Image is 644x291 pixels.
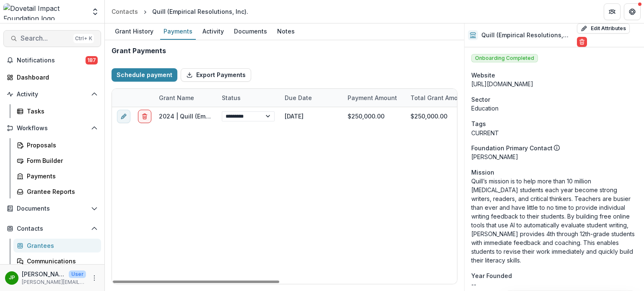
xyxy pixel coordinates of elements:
[199,25,227,37] div: Activity
[117,110,130,123] button: edit
[13,239,101,252] a: Grantees
[274,25,298,37] div: Notes
[89,273,99,283] button: More
[27,241,94,250] div: Grantees
[3,88,101,101] button: Open Activity
[3,3,86,20] img: Dovetail Impact Foundation logo
[577,37,587,47] button: Delete
[471,119,486,128] span: Tags
[112,7,138,16] div: Contacts
[17,125,88,132] span: Workflows
[108,5,252,18] nav: breadcrumb
[159,113,262,120] a: 2024 | Quill (Empirical Resolutions)
[471,152,637,161] p: [PERSON_NAME]
[112,23,157,40] a: Grant History
[405,93,468,102] div: Total Grant Amount
[274,23,298,40] a: Notes
[13,254,101,268] a: Communications
[471,271,512,280] span: Year Founded
[217,89,280,107] div: Status
[73,34,94,43] div: Ctrl + K
[471,168,494,177] span: Mission
[3,202,101,215] button: Open Documents
[3,30,101,47] button: Search...
[280,107,343,125] div: [DATE]
[13,185,101,198] a: Grantee Reports
[22,278,86,286] p: [PERSON_NAME][EMAIL_ADDRESS][DOMAIN_NAME]
[21,34,70,42] span: Search...
[231,25,270,37] div: Documents
[405,89,468,107] div: Total Grant Amount
[154,93,199,102] div: Grant Name
[138,110,151,123] button: delete
[86,56,98,64] span: 187
[471,80,533,88] a: [URL][DOMAIN_NAME]
[471,71,495,80] span: Website
[471,177,637,265] p: Quill’s mission is to help more than 10 million [MEDICAL_DATA] students each year become strong w...
[3,70,101,84] a: Dashboard
[27,107,94,116] div: Tasks
[471,95,490,104] span: Sector
[89,3,101,20] button: Open entity switcher
[160,25,196,37] div: Payments
[112,25,157,37] div: Grant History
[217,93,246,102] div: Status
[27,172,94,180] div: Payments
[17,205,88,212] span: Documents
[17,73,94,82] div: Dashboard
[481,32,573,39] h2: Quill (Empirical Resolutions, Inc).
[3,54,101,67] button: Notifications187
[13,154,101,167] a: Form Builder
[471,130,499,137] span: CURRENT
[471,280,637,289] p: --
[27,257,94,265] div: Communications
[13,138,101,152] a: Proposals
[17,57,86,64] span: Notifications
[343,89,405,107] div: Payment Amount
[160,23,196,40] a: Payments
[17,91,88,98] span: Activity
[624,3,641,20] button: Get Help
[154,89,217,107] div: Grant Name
[27,187,94,196] div: Grantee Reports
[108,5,141,18] a: Contacts
[343,107,405,125] div: $250,000.00
[343,93,402,102] div: Payment Amount
[280,93,317,102] div: Due Date
[405,107,468,125] div: $250,000.00
[27,141,94,149] div: Proposals
[9,275,15,281] div: Jason Pittman
[231,23,270,40] a: Documents
[471,54,538,62] span: Onboarding Completed
[280,89,343,107] div: Due Date
[471,104,637,113] p: Education
[3,121,101,135] button: Open Workflows
[27,156,94,165] div: Form Builder
[577,23,630,33] button: Edit Attributes
[13,169,101,183] a: Payments
[152,7,248,16] div: Quill (Empirical Resolutions, Inc).
[3,222,101,235] button: Open Contacts
[22,270,65,278] p: [PERSON_NAME]
[112,68,177,82] button: Schedule payment
[13,104,101,118] a: Tasks
[471,144,553,152] p: Foundation Primary Contact
[181,68,251,82] button: Export Payments
[69,270,86,278] p: User
[112,47,166,55] h2: Grant Payments
[17,225,88,232] span: Contacts
[199,23,227,40] a: Activity
[604,3,621,20] button: Partners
